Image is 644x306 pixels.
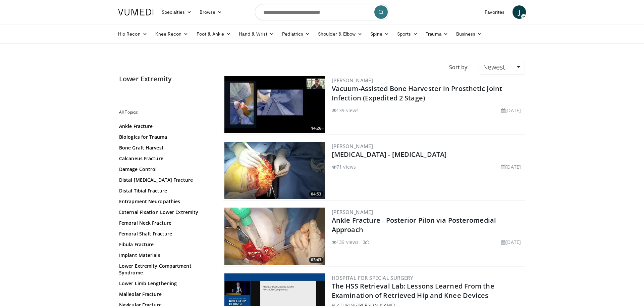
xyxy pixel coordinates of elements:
[309,257,323,263] span: 03:43
[224,76,325,133] a: 14:26
[119,166,210,173] a: Damage Control
[501,238,521,246] li: [DATE]
[309,191,323,197] span: 04:53
[235,27,278,41] a: Hand & Wrist
[119,230,210,237] a: Femoral Shaft Fracture
[255,4,389,20] input: Search topics, interventions
[513,5,526,19] a: J
[119,241,210,248] a: Fibula Fracture
[119,134,210,140] a: Biologics for Trauma
[332,84,502,102] a: Vacuum-Assisted Bone Harvester in Prosthetic Joint Infection (Expedited 2 Stage)
[224,76,325,133] img: fbb4f29f-992a-4c37-90e7-9c0378bde42f.300x170_q85_crop-smart_upscale.jpg
[332,107,359,114] li: 139 views
[422,27,452,41] a: Trauma
[119,155,210,162] a: Calcaneus Fracture
[479,60,525,75] a: Newest
[119,110,211,115] h2: All Topics:
[332,163,356,170] li: 71 views
[332,150,447,159] a: [MEDICAL_DATA] - [MEDICAL_DATA]
[158,5,196,19] a: Specialties
[224,208,325,265] img: e384fb8a-f4bd-410d-a5b4-472c618d94ed.300x170_q85_crop-smart_upscale.jpg
[309,125,323,131] span: 14:26
[119,220,210,226] a: Femoral Neck Fracture
[196,5,226,19] a: Browse
[332,274,413,281] a: Hospital for Special Surgery
[501,107,521,114] li: [DATE]
[119,198,210,205] a: Entrapment Neuropathies
[224,208,325,265] a: 03:43
[501,163,521,170] li: [DATE]
[119,177,210,183] a: Distal [MEDICAL_DATA] Fracture
[332,281,494,300] a: The HSS Retrieval Lab: Lessons Learned From the Examination of Retrieved Hip and Knee Devices
[483,62,505,72] span: Newest
[332,77,373,84] a: [PERSON_NAME]
[332,143,373,149] a: [PERSON_NAME]
[332,216,496,234] a: Ankle Fracture - Posterior Pilon via Posteromedial Approach
[481,5,508,19] a: Favorites
[452,27,486,41] a: Business
[224,142,325,199] a: 04:53
[314,27,366,41] a: Shoulder & Elbow
[119,280,210,287] a: Lower Limb Lengthening
[119,123,210,130] a: Ankle Fracture
[224,142,325,199] img: a65d029b-de48-4001-97d6-ae5cb8ed2e9f.300x170_q85_crop-smart_upscale.jpg
[393,27,422,41] a: Sports
[118,9,154,15] img: VuMedi Logo
[363,238,369,246] li: 3
[119,291,210,298] a: Malleolar Fracture
[119,209,210,216] a: External Fixation Lower Extremity
[119,252,210,259] a: Implant Materials
[151,27,193,41] a: Knee Recon
[193,27,235,41] a: Foot & Ankle
[278,27,314,41] a: Pediatrics
[119,75,213,83] h2: Lower Extremity
[332,209,373,215] a: [PERSON_NAME]
[119,144,210,151] a: Bone Graft Harvest
[119,187,210,194] a: Distal Tibial Fracture
[366,27,393,41] a: Spine
[444,60,474,75] div: Sort by:
[114,27,151,41] a: Hip Recon
[119,263,210,276] a: Lower Extremity Compartment Syndrome
[332,238,359,246] li: 139 views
